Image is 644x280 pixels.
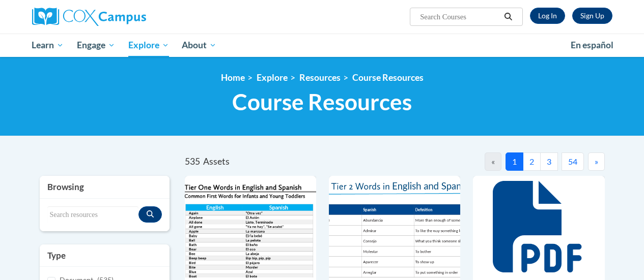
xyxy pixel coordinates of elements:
[25,34,71,57] a: Learn
[138,206,162,223] button: Search resources
[523,152,541,171] button: 2
[122,34,176,57] a: Explore
[571,40,613,50] span: En español
[419,11,500,23] input: Search Courses
[77,39,115,51] span: Engage
[329,176,460,277] img: 836e94b2-264a-47ae-9840-fb2574307f3b.pdf
[506,152,523,171] button: 1
[530,8,565,24] a: Log In
[257,72,288,83] a: Explore
[203,156,230,167] span: Assets
[47,181,162,193] h3: Browsing
[500,11,516,23] button: Search
[175,34,223,57] a: About
[47,206,138,224] input: Search resources
[540,152,558,171] button: 3
[299,72,341,83] a: Resources
[352,72,424,83] a: Course Resources
[595,157,598,166] span: »
[32,8,146,26] img: Cox Campus
[47,250,162,262] h3: Type
[24,34,620,57] div: Main menu
[70,34,122,57] a: Engage
[232,88,412,115] span: Course Resources
[395,152,605,171] nav: Pagination Navigation
[185,176,316,277] img: d35314be-4b7e-462d-8f95-b17e3d3bb747.pdf
[32,39,64,51] span: Learn
[182,39,216,51] span: About
[562,152,584,171] button: 54
[221,72,245,83] a: Home
[588,152,605,171] button: Next
[185,156,200,167] span: 535
[564,35,620,56] a: En español
[572,8,612,24] a: Register
[32,8,215,26] a: Cox Campus
[128,39,169,51] span: Explore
